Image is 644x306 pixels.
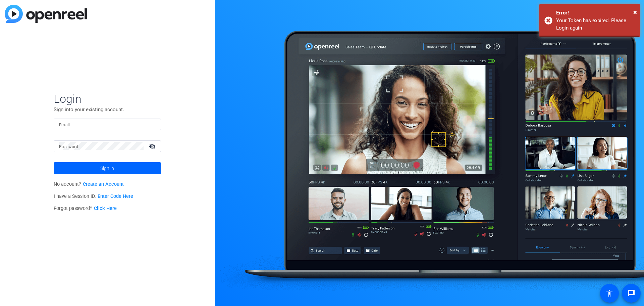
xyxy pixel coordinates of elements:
img: blue-gradient.svg [5,5,87,23]
span: × [633,8,637,16]
mat-label: Email [59,123,70,127]
span: Login [54,92,161,106]
mat-label: Password [59,144,78,149]
button: Sign in [54,162,161,174]
a: Create an Account [83,181,124,187]
mat-icon: visibility_off [145,141,161,151]
input: Enter Email Address [59,120,156,128]
button: Close [633,7,637,17]
span: Forgot password? [54,206,117,211]
mat-icon: accessibility [605,289,613,297]
a: Enter Code Here [98,193,133,199]
div: Your Token has expired. Please Login again [556,17,635,32]
a: Click Here [94,206,117,211]
span: Sign in [100,160,114,177]
span: No account? [54,181,124,187]
span: I have a Session ID. [54,193,133,199]
mat-icon: message [627,289,635,297]
p: Sign into your existing account. [54,106,161,113]
div: Error! [556,9,635,17]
